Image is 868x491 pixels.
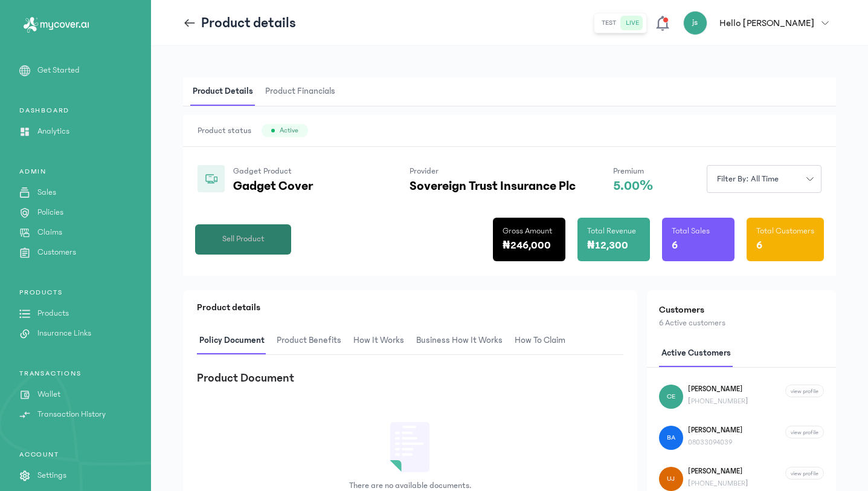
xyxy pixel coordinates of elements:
button: Sell Product [195,224,291,255]
span: Premium [613,166,644,176]
span: Product Financials [263,77,338,106]
div: CE [659,385,683,409]
p: Hello [PERSON_NAME] [719,16,814,30]
div: js [683,11,707,35]
p: Gross Amount [503,225,552,237]
p: 6 Active customers [659,317,824,330]
p: Claims [37,226,62,239]
span: Product Benefits [274,327,344,355]
p: Get Started [37,64,80,77]
h2: Customers [659,302,824,317]
span: How to claim [512,327,568,355]
a: view profile [785,385,824,397]
span: Active customers [659,339,733,368]
p: Gadget Cover [233,179,372,193]
p: 6 [672,237,678,254]
p: Policies [37,206,63,219]
p: Analytics [37,125,69,138]
span: Product Details [190,77,256,106]
p: Total Revenue [587,225,636,237]
p: 08033094039 [688,438,742,447]
p: Insurance Links [37,327,91,340]
span: How It Works [351,327,407,355]
p: Transaction History [37,408,106,421]
button: How to claim [512,327,575,355]
button: Policy Document [197,327,274,355]
p: Total Customers [756,225,814,237]
span: Policy Document [197,327,267,355]
button: Product Details [190,77,263,106]
span: Active [280,126,298,135]
p: ₦246,000 [503,237,551,254]
button: live [621,16,644,30]
p: ₦12,300 [587,237,628,254]
p: Customers [37,246,76,259]
p: [PERSON_NAME] [688,426,742,435]
span: Product status [198,125,251,137]
button: Product Benefits [274,327,351,355]
p: [PHONE_NUMBER] [688,479,748,489]
button: How It Works [351,327,414,355]
p: Wallet [37,388,60,401]
p: Product details [197,300,623,314]
p: Sales [37,186,56,199]
h3: Product Document [197,369,294,386]
p: Products [37,307,69,320]
span: Business How It Works [414,327,505,355]
a: view profile [785,426,824,438]
p: [PERSON_NAME] [688,467,748,476]
div: BA [659,426,683,450]
span: Sell Product [222,233,265,245]
button: jsHello [PERSON_NAME] [683,11,836,35]
button: test [597,16,621,30]
a: view profile [785,467,824,480]
p: Sovereign Trust Insurance Plc [410,179,576,193]
button: Active customers [659,339,741,368]
p: Settings [37,469,66,482]
p: [PHONE_NUMBER] [688,397,748,406]
p: 6 [756,237,762,254]
div: UJ [659,467,683,491]
button: Filter by: all time [707,165,821,193]
p: [PERSON_NAME] [688,385,748,394]
span: Filter by: all time [710,173,786,186]
p: Product details [201,13,296,33]
span: Provider [410,166,439,176]
button: Business How It Works [414,327,512,355]
span: Gadget Product [233,166,292,176]
button: Product Financials [263,77,345,106]
p: Total Sales [672,225,710,237]
p: 5.00% [613,179,653,193]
